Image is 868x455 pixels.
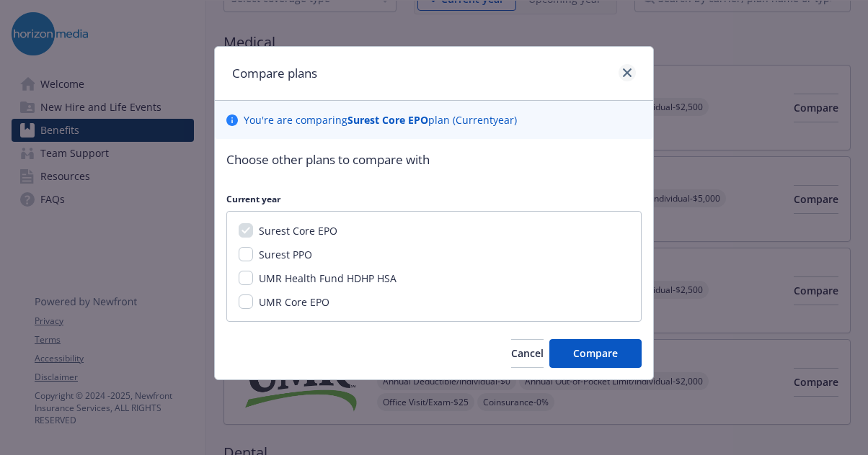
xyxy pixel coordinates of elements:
span: Compare [573,346,618,360]
span: UMR Health Fund HDHP HSA [259,271,397,285]
span: Cancel [511,346,544,360]
button: Compare [549,339,642,368]
a: close [619,64,636,81]
span: UMR Core EPO [259,295,329,309]
p: You ' re are comparing plan ( Current year) [244,112,517,127]
h1: Compare plans [232,64,317,83]
p: Current year [226,193,642,205]
p: Choose other plans to compare with [226,150,642,169]
span: Surest PPO [259,248,312,261]
b: Surest Core EPO [347,113,428,127]
span: Surest Core EPO [259,224,337,238]
button: Cancel [511,339,544,368]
